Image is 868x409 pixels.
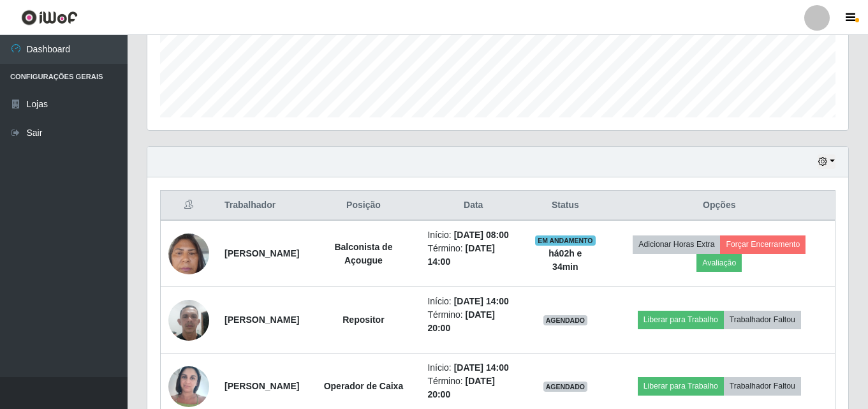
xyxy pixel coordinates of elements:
[334,242,392,265] strong: Balconista de Açougue
[427,228,519,242] li: Início:
[342,315,384,325] strong: Repositor
[427,375,519,401] li: Término:
[543,315,588,325] span: AGENDADO
[224,381,299,391] strong: [PERSON_NAME]
[633,235,720,253] button: Adicionar Horas Extra
[324,381,404,391] strong: Operador de Caixa
[217,191,307,221] th: Trabalhador
[724,311,801,329] button: Trabalhador Faltou
[454,296,509,306] time: [DATE] 14:00
[638,377,724,395] button: Liberar para Trabalho
[427,361,519,375] li: Início:
[168,293,209,347] img: 1716159554658.jpeg
[454,362,509,373] time: [DATE] 14:00
[720,235,805,253] button: Forçar Encerramento
[535,235,596,246] span: EM ANDAMENTO
[168,227,209,281] img: 1706817877089.jpeg
[420,191,527,221] th: Data
[724,377,801,395] button: Trabalhador Faltou
[307,191,420,221] th: Posição
[696,254,742,272] button: Avaliação
[21,10,78,26] img: CoreUI Logo
[527,191,603,221] th: Status
[638,311,724,329] button: Liberar para Trabalho
[224,248,299,258] strong: [PERSON_NAME]
[543,382,588,392] span: AGENDADO
[454,230,509,240] time: [DATE] 08:00
[224,315,299,325] strong: [PERSON_NAME]
[427,295,519,308] li: Início:
[604,191,835,221] th: Opções
[427,242,519,269] li: Término:
[427,308,519,335] li: Término:
[548,248,582,272] strong: há 02 h e 34 min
